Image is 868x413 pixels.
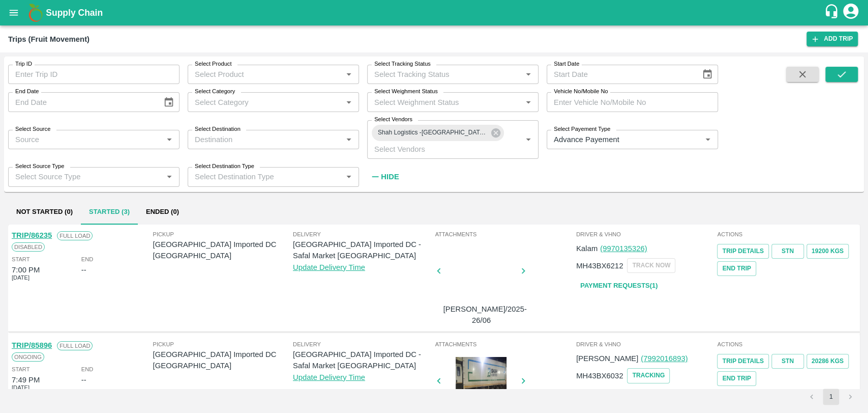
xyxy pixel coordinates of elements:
[802,389,860,405] nav: pagination navigation
[11,170,160,183] input: Select Source Type
[435,340,574,349] span: Attachments
[191,170,339,183] input: Select Destination Type
[370,68,505,81] input: Select Tracking Status
[195,88,235,96] label: Select Category
[163,170,176,183] button: Open
[576,388,662,405] a: Payment Requests(1)
[15,125,50,133] label: Select Source
[717,340,856,349] span: Actions
[191,68,339,81] input: Select Product
[717,230,856,239] span: Actions
[46,8,103,18] b: Supply Chain
[191,95,339,108] input: Select Category
[12,352,44,362] span: Ongoing
[81,200,138,225] button: Started (3)
[701,133,714,146] button: Open
[163,133,176,146] button: Open
[81,374,86,386] div: --
[153,230,293,239] span: Pickup
[81,264,86,276] div: --
[374,88,438,96] label: Select Weighment Status
[627,368,670,383] a: Tracking Url
[293,263,365,271] a: Update Delivery Time
[842,2,860,23] div: account of current user
[12,231,52,239] a: TRIP/86235
[293,340,433,349] span: Delivery
[576,230,715,239] span: Driver & VHNo
[81,255,94,264] span: End
[12,264,40,276] div: 7:00 PM
[153,239,293,262] p: [GEOGRAPHIC_DATA] Imported DC [GEOGRAPHIC_DATA]
[138,200,187,225] button: Ended (0)
[381,173,399,181] strong: Hide
[46,6,824,20] a: Supply Chain
[600,244,647,253] a: (9970135326)
[12,242,45,252] span: Disabled
[547,65,694,84] input: Start Date
[11,133,160,146] input: Source
[293,349,433,372] p: [GEOGRAPHIC_DATA] Imported DC - Safal Market [GEOGRAPHIC_DATA]
[372,125,504,141] div: Shah Logistics -[GEOGRAPHIC_DATA], [GEOGRAPHIC_DATA]-9867702435
[576,370,623,381] p: MH43BX6032
[81,365,94,374] span: End
[554,88,608,96] label: Vehicle No/Mobile No
[717,244,768,259] a: Trip Details
[374,60,431,68] label: Select Tracking Status
[8,92,155,112] input: End Date
[2,1,25,24] button: open drawer
[25,3,46,23] img: logo
[576,340,715,349] span: Driver & VHNo
[824,4,842,22] div: customer-support
[195,125,241,133] label: Select Destination
[576,277,662,295] a: Payment Requests(1)
[522,68,535,81] button: Open
[342,96,355,109] button: Open
[522,133,535,146] button: Open
[342,170,355,183] button: Open
[823,389,839,405] button: page 1
[435,230,574,239] span: Attachments
[576,244,597,253] span: Kalam
[8,200,81,225] button: Not Started (0)
[191,133,339,146] input: Destination
[698,65,717,84] button: Choose date
[717,354,768,369] a: Trip Details
[641,354,687,363] a: (7992016893)
[554,125,610,133] label: Select Payement Type
[293,230,433,239] span: Delivery
[522,96,535,109] button: Open
[153,349,293,372] p: [GEOGRAPHIC_DATA] Imported DC [GEOGRAPHIC_DATA]
[806,32,858,46] a: Add Trip
[195,162,254,171] label: Select Destination Type
[550,133,685,146] input: Select Payement Type
[771,354,804,369] a: STN
[57,231,93,240] span: Full Load
[342,133,355,146] button: Open
[372,127,493,138] span: Shah Logistics -[GEOGRAPHIC_DATA], [GEOGRAPHIC_DATA]-9867702435
[771,244,804,259] a: STN
[370,143,505,156] input: Select Vendors
[15,60,32,68] label: Trip ID
[12,255,29,264] span: Start
[8,65,179,84] input: Enter Trip ID
[159,93,178,112] button: Choose date
[717,371,756,386] button: Tracking Url
[15,162,64,171] label: Select Source Type
[12,341,52,349] a: TRIP/85896
[717,261,756,276] button: Tracking Url
[367,168,402,185] button: Hide
[370,95,505,108] input: Select Weighment Status
[12,374,40,386] div: 7:49 PM
[12,383,29,392] span: [DATE]
[554,60,579,68] label: Start Date
[374,116,412,124] label: Select Vendors
[547,92,718,112] input: Enter Vehicle No/Mobile No
[576,260,623,271] p: MH43BX6212
[12,273,29,282] span: [DATE]
[342,68,355,81] button: Open
[806,244,849,259] button: 19200 Kgs
[57,341,93,350] span: Full Load
[293,239,433,262] p: [GEOGRAPHIC_DATA] Imported DC - Safal Market [GEOGRAPHIC_DATA]
[806,354,849,369] button: 20286 Kgs
[195,60,231,68] label: Select Product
